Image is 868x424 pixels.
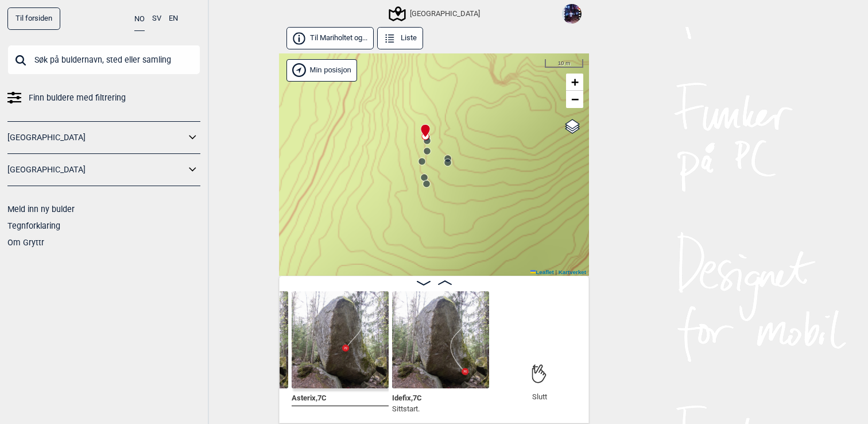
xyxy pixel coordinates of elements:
a: Til forsiden [7,7,60,30]
div: Vis min posisjon [286,59,357,82]
a: Tegnforklaring [7,221,60,230]
span: | [555,269,557,275]
button: Liste [377,27,423,49]
div: 10 m [545,59,583,68]
a: Zoom out [566,91,583,108]
div: [GEOGRAPHIC_DATA] [390,7,480,21]
span: Asterix , 7C [292,391,327,402]
a: Meld inn ny bulder [7,205,75,214]
a: Leaflet [530,269,554,275]
a: Kartverket [559,269,586,275]
input: Søk på buldernavn, sted eller samling [7,45,200,75]
img: Asterix 200509 [292,291,389,388]
a: [GEOGRAPHIC_DATA] [7,129,185,146]
span: Idefix , 7C [392,391,422,402]
button: SV [152,7,161,30]
a: Zoom in [566,74,583,91]
p: Sittstart. [392,403,422,415]
button: NO [134,7,145,31]
span: Finn buldere med filtrering [29,90,126,106]
button: EN [169,7,178,30]
a: [GEOGRAPHIC_DATA] [7,161,185,178]
button: Til Mariholtet og... [286,27,374,49]
img: DSCF8875 [562,4,582,24]
img: Idefix 200509 [392,291,489,388]
a: Layers [561,114,583,139]
a: Finn buldere med filtrering [7,90,200,106]
span: + [571,75,579,89]
a: Om Gryttr [7,238,44,247]
span: − [571,92,579,106]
